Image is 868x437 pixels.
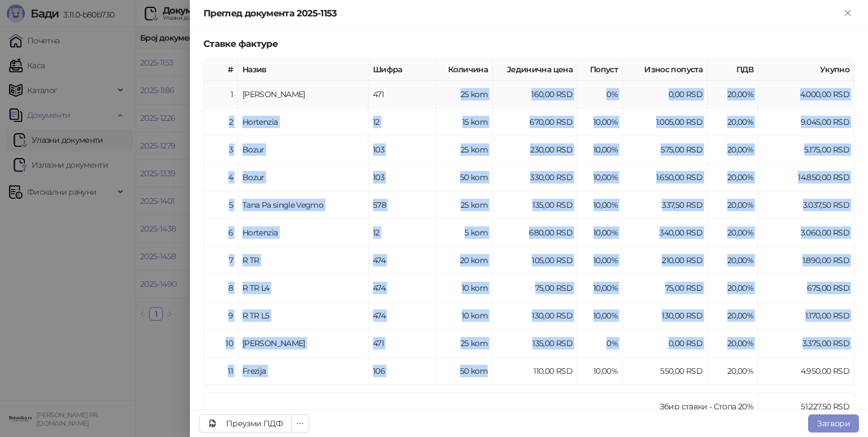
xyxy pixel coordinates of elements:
td: 25 kom [436,330,493,357]
div: Преглед документа 2025-1153 [203,7,841,20]
td: 12 [368,108,436,136]
td: 230,00 RSD [493,136,578,164]
td: 14.850,00 RSD [758,164,854,191]
div: R TR L5 [242,309,363,322]
td: 5 [204,191,238,219]
td: 337,50 RSD [623,191,708,219]
td: 10 kom [436,274,493,302]
span: 20,00 % [727,145,753,155]
td: 12 [368,219,436,247]
td: 670,00 RSD [493,108,578,136]
td: 10 [204,330,238,357]
td: 575,00 RSD [623,136,708,164]
td: 9.045,00 RSD [758,108,854,136]
td: 20 kom [436,247,493,274]
td: 1.890,00 RSD [758,247,854,274]
td: 105,00 RSD [493,247,578,274]
div: Преузми ПДФ [226,418,283,429]
td: 8 [204,274,238,302]
td: 474 [368,247,436,274]
td: 110,00 RSD [493,357,578,385]
td: 10,00% [578,191,623,219]
td: 1 [204,81,238,108]
td: 210,00 RSD [623,247,708,274]
td: 578 [368,191,436,219]
button: Close [841,7,854,20]
td: 103 [368,164,436,191]
div: [PERSON_NAME] [242,88,363,100]
span: ellipsis [296,419,304,427]
th: Шифра [368,59,436,81]
span: 20,00 % [727,228,753,238]
th: Износ попуста [623,59,708,81]
td: 5 kom [436,219,493,247]
td: 680,00 RSD [493,219,578,247]
td: 106 [368,357,436,385]
td: 160,00 RSD [493,81,578,108]
span: 20,00 % [727,283,753,293]
td: 15 kom [436,108,493,136]
div: Hortenzia [242,226,363,239]
td: 0% [578,81,623,108]
td: 50 kom [436,164,493,191]
th: Јединична цена [493,59,578,81]
td: 4 [204,164,238,191]
td: 9 [204,302,238,330]
td: 50 kom [436,357,493,385]
span: 20,00 % [727,117,753,127]
h5: Ставке фактуре [203,37,854,51]
td: 6 [204,219,238,247]
div: Tana Pa single Vegmo [242,199,363,211]
td: 550,00 RSD [623,357,708,385]
td: 7 [204,247,238,274]
div: Hortenzia [242,116,363,128]
td: 10,00% [578,164,623,191]
td: 3.037,50 RSD [758,191,854,219]
td: 75,00 RSD [493,274,578,302]
td: 1.650,00 RSD [623,164,708,191]
td: 340,00 RSD [623,219,708,247]
td: 3.060,00 RSD [758,219,854,247]
div: Frezija [242,365,363,377]
td: 25 kom [436,191,493,219]
td: 10,00% [578,274,623,302]
td: 25 kom [436,136,493,164]
div: Bozur [242,171,363,183]
td: 0% [578,330,623,357]
th: Назив [238,59,368,81]
button: Затвори [808,414,859,432]
div: R TR L4 [242,282,363,294]
th: Количина [436,59,493,81]
td: 3 [204,136,238,164]
span: 20,00 % [727,255,753,265]
span: 20,00 % [727,200,753,210]
th: Укупно [758,59,854,81]
td: 4.950,00 RSD [758,357,854,385]
span: 20,00 % [727,89,753,99]
td: 1.170,00 RSD [758,302,854,330]
td: 135,00 RSD [493,330,578,357]
td: 10,00% [578,136,623,164]
td: 330,00 RSD [493,164,578,191]
td: 51.227,50 RSD [758,393,854,421]
td: 5.175,00 RSD [758,136,854,164]
span: 20,00 % [727,338,753,348]
td: 1.005,00 RSD [623,108,708,136]
td: 10,00% [578,247,623,274]
div: R TR [242,254,363,266]
div: Bozur [242,143,363,156]
td: 75,00 RSD [623,274,708,302]
td: 471 [368,330,436,357]
td: 474 [368,274,436,302]
td: 135,00 RSD [493,191,578,219]
span: 20,00 % [727,366,753,376]
td: 130,00 RSD [493,302,578,330]
span: 20,00 % [727,311,753,321]
td: 4.000,00 RSD [758,81,854,108]
td: 2 [204,108,238,136]
td: 130,00 RSD [623,302,708,330]
td: 474 [368,302,436,330]
td: 471 [368,81,436,108]
td: 10,00% [578,108,623,136]
td: 25 kom [436,81,493,108]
